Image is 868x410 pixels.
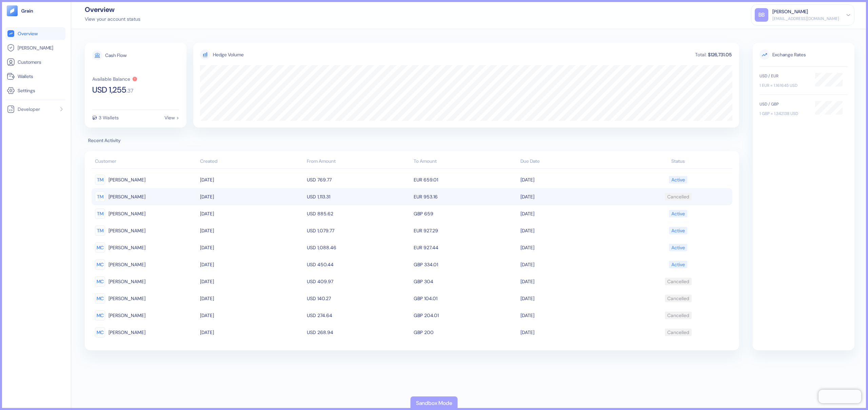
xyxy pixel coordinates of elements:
div: [EMAIL_ADDRESS][DOMAIN_NAME] [772,16,839,22]
td: EUR 953.16 [412,188,519,205]
td: GBP 204.01 [412,307,519,324]
span: Megan Clements [108,293,145,304]
td: [DATE] [519,307,626,324]
div: Available Balance [92,77,130,81]
div: Cancelled [667,191,689,202]
div: [PERSON_NAME] [772,8,808,15]
span: Tanima Mannan [108,225,145,236]
div: Active [671,242,685,253]
div: TM [95,175,105,185]
span: . 37 [126,88,133,94]
div: Active [671,225,685,236]
span: Megan Clements [108,276,145,287]
div: USD / GBP [759,101,808,107]
td: EUR 927.29 [412,222,519,239]
div: 1 GBP = 1.342138 USD [759,111,808,117]
a: Settings [7,86,64,95]
button: Available Balance [92,76,138,82]
th: Customer [92,155,198,169]
span: Megan Clements [108,327,145,338]
span: Tanima Mannan [108,208,145,219]
td: GBP 200 [412,324,519,341]
td: [DATE] [519,222,626,239]
div: Cancelled [667,276,689,287]
div: View your account status [85,16,140,23]
span: Tanima Mannan [108,174,145,186]
td: [DATE] [519,273,626,290]
div: Overview [85,6,140,13]
td: [DATE] [519,290,626,307]
span: Recent Activity [85,137,739,144]
div: MC [95,327,105,337]
span: [PERSON_NAME] [18,44,53,51]
th: From Amount [305,155,412,169]
img: logo [21,8,34,13]
div: Active [671,259,685,270]
div: 3 Wallets [99,115,119,120]
a: Wallets [7,72,64,80]
span: Megan Clements [108,242,145,253]
a: [PERSON_NAME] [7,44,64,52]
span: Megan Clements [108,259,145,270]
td: [DATE] [198,222,305,239]
div: Hedge Volume [213,51,244,58]
td: [DATE] [198,256,305,273]
span: USD 1,255 [92,86,126,94]
div: MC [95,293,105,304]
a: Customers [7,58,64,66]
div: MC [95,276,105,287]
div: TM [95,192,105,202]
td: [DATE] [519,256,626,273]
a: Overview [7,30,64,38]
div: View > [164,115,179,120]
div: 1 EUR = 1.161645 USD [759,82,808,89]
span: Settings [18,87,35,94]
div: TM [95,226,105,236]
td: USD 450.44 [305,256,412,273]
td: USD 1,079.77 [305,222,412,239]
td: [DATE] [519,188,626,205]
td: USD 769.77 [305,171,412,188]
div: Sandbox Mode [416,399,452,407]
td: [DATE] [198,290,305,307]
div: Cash Flow [105,53,126,58]
th: To Amount [412,155,519,169]
td: [DATE] [198,205,305,222]
td: [DATE] [519,324,626,341]
span: Tanima Mannan [108,191,145,202]
td: USD 1,088.46 [305,239,412,256]
div: TM [95,209,105,219]
td: [DATE] [198,307,305,324]
div: Active [671,174,685,186]
td: GBP 334.01 [412,256,519,273]
td: [DATE] [519,239,626,256]
div: USD / EUR [759,73,808,79]
span: Wallets [18,73,33,80]
div: Cancelled [667,293,689,304]
td: EUR 659.01 [412,171,519,188]
div: MC [95,310,105,320]
span: Customers [18,59,41,65]
td: EUR 927.44 [412,239,519,256]
td: [DATE] [519,171,626,188]
td: USD 885.62 [305,205,412,222]
div: Cancelled [667,310,689,321]
span: Exchange Rates [759,50,848,60]
td: USD 274.64 [305,307,412,324]
div: Total: [694,52,707,57]
span: Megan Clements [108,310,145,321]
div: Status [627,158,729,165]
div: Active [671,208,685,219]
td: [DATE] [198,273,305,290]
td: [DATE] [198,239,305,256]
td: [DATE] [198,171,305,188]
td: USD 268.94 [305,324,412,341]
div: MC [95,242,105,253]
td: GBP 304 [412,273,519,290]
div: MC [95,259,105,270]
div: Cancelled [667,327,689,338]
span: Developer [18,106,40,113]
td: USD 1,113.31 [305,188,412,205]
td: GBP 104.01 [412,290,519,307]
div: BB [755,8,768,22]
